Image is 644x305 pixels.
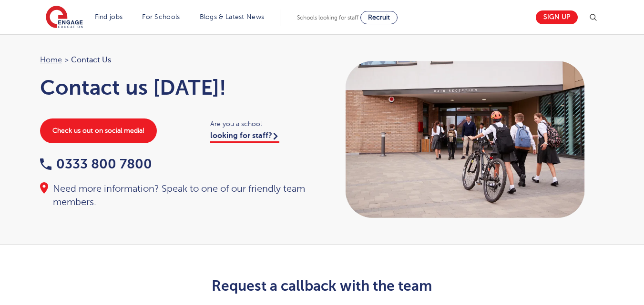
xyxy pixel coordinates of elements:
a: 0333 800 7800 [40,157,152,171]
a: Find jobs [95,13,123,20]
a: Home [40,56,62,64]
h1: Contact us [DATE]! [40,76,313,99]
a: Recruit [360,11,398,24]
span: Recruit [368,14,390,21]
span: Are you a school [210,118,313,129]
a: Blogs & Latest News [200,13,265,20]
a: Check us out on social media! [40,118,157,143]
span: Contact Us [71,54,111,66]
a: looking for staff? [210,131,279,143]
img: Engage Education [46,6,83,30]
a: Sign up [536,10,578,24]
nav: breadcrumb [40,54,313,66]
span: Schools looking for staff [297,14,358,21]
h2: Request a callback with the team [88,278,556,294]
span: > [64,56,69,64]
div: Need more information? Speak to one of our friendly team members. [40,182,313,209]
a: For Schools [142,13,180,20]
